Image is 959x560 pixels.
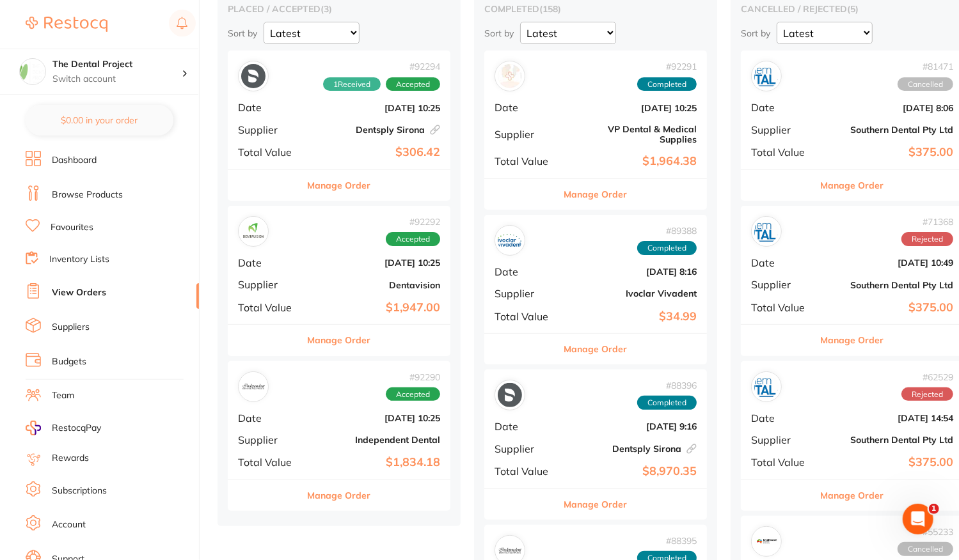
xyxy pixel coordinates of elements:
[228,51,450,201] div: Dentsply Sirona#922941ReceivedAcceptedDate[DATE] 10:25SupplierDentsply SironaTotal Value$306.42Ma...
[52,73,182,86] p: Switch account
[901,387,953,401] span: Rejected
[751,412,815,424] span: Date
[741,27,770,39] p: Sort by
[386,372,440,382] span: # 92290
[901,232,953,246] span: Rejected
[821,170,884,201] button: Manage Order
[495,288,559,299] span: Supplier
[564,179,628,210] button: Manage Order
[898,77,953,91] span: Cancelled
[751,124,815,136] span: Supplier
[238,434,302,446] span: Supplier
[52,452,89,465] a: Rewards
[484,3,707,15] h2: completed ( 158 )
[323,61,440,72] span: # 92294
[52,154,97,167] a: Dashboard
[312,125,440,135] b: Dentsply Sirona
[386,232,440,246] span: Accepted
[825,456,953,469] b: $375.00
[569,465,697,478] b: $8,970.35
[52,321,90,334] a: Suppliers
[495,266,559,277] span: Date
[312,280,440,290] b: Dentavision
[26,105,173,136] button: $0.00 in your order
[498,228,522,253] img: Ivoclar Vivadent
[386,387,440,401] span: Accepted
[569,267,697,277] b: [DATE] 8:16
[238,279,302,290] span: Supplier
[825,413,953,423] b: [DATE] 14:54
[637,61,697,72] span: # 92291
[825,103,953,113] b: [DATE] 8:06
[569,421,697,432] b: [DATE] 9:16
[901,217,953,227] span: # 71368
[386,77,440,91] span: Accepted
[52,189,123,201] a: Browse Products
[238,146,302,158] span: Total Value
[49,253,109,266] a: Inventory Lists
[323,77,381,91] span: Received
[754,219,779,244] img: Southern Dental Pty Ltd
[637,77,697,91] span: Completed
[751,102,815,113] span: Date
[751,279,815,290] span: Supplier
[825,258,953,268] b: [DATE] 10:49
[637,226,697,236] span: # 89388
[52,485,107,497] a: Subscriptions
[751,146,815,158] span: Total Value
[52,58,182,71] h4: The Dental Project
[495,465,559,477] span: Total Value
[238,102,302,113] span: Date
[241,64,266,88] img: Dentsply Sirona
[569,103,697,113] b: [DATE] 10:25
[637,396,697,410] span: Completed
[825,125,953,135] b: Southern Dental Pty Ltd
[825,301,953,315] b: $375.00
[52,518,86,531] a: Account
[484,27,514,39] p: Sort by
[564,334,628,364] button: Manage Order
[228,27,257,39] p: Sort by
[241,375,266,399] img: Independent Dental
[569,288,697,299] b: Ivoclar Vivadent
[238,302,302,313] span: Total Value
[241,219,266,244] img: Dentavision
[495,155,559,167] span: Total Value
[238,124,302,136] span: Supplier
[901,372,953,382] span: # 62529
[569,310,697,323] b: $34.99
[495,443,559,455] span: Supplier
[825,435,953,445] b: Southern Dental Pty Ltd
[754,64,779,88] img: Southern Dental Pty Ltd
[308,480,371,511] button: Manage Order
[51,221,93,234] a: Favourites
[308,170,371,201] button: Manage Order
[898,61,953,72] span: # 81471
[751,456,815,468] span: Total Value
[825,280,953,290] b: Southern Dental Pty Ltd
[754,375,779,399] img: Southern Dental Pty Ltd
[637,536,697,546] span: # 88395
[386,217,440,227] span: # 92292
[52,286,106,299] a: View Orders
[20,59,45,84] img: The Dental Project
[238,456,302,468] span: Total Value
[637,380,697,391] span: # 88396
[308,325,371,355] button: Manage Order
[312,456,440,469] b: $1,834.18
[52,422,101,435] span: RestocqPay
[495,421,559,432] span: Date
[312,146,440,159] b: $306.42
[238,257,302,268] span: Date
[495,102,559,113] span: Date
[821,480,884,511] button: Manage Order
[564,489,628,520] button: Manage Order
[498,383,522,407] img: Dentsply Sirona
[821,325,884,355] button: Manage Order
[751,302,815,313] span: Total Value
[498,64,522,88] img: VP Dental & Medical Supplies
[751,434,815,446] span: Supplier
[495,128,559,140] span: Supplier
[26,421,41,435] img: RestocqPay
[312,301,440,315] b: $1,947.00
